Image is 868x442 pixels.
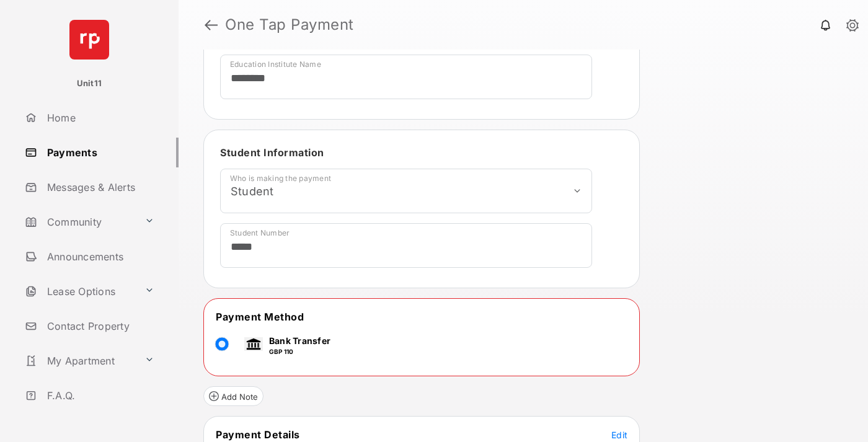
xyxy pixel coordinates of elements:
[20,207,139,237] a: Community
[269,334,330,347] p: Bank Transfer
[216,311,304,323] span: Payment Method
[20,276,139,306] a: Lease Options
[203,386,263,406] button: Add Note
[269,347,330,356] p: GBP 110
[611,428,627,441] button: Edit
[20,138,179,167] a: Payments
[20,346,139,376] a: My Apartment
[20,242,179,272] a: Announcements
[611,430,627,440] span: Edit
[20,103,179,133] a: Home
[244,337,263,351] img: bank.png
[69,20,109,60] img: svg+xml;base64,PHN2ZyB4bWxucz0iaHR0cDovL3d3dy53My5vcmcvMjAwMC9zdmciIHdpZHRoPSI2NCIgaGVpZ2h0PSI2NC...
[20,381,179,410] a: F.A.Q.
[20,172,179,202] a: Messages & Alerts
[216,428,300,441] span: Payment Details
[77,77,102,90] p: Unit11
[225,17,354,32] strong: One Tap Payment
[20,311,179,341] a: Contact Property
[220,146,324,159] span: Student Information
